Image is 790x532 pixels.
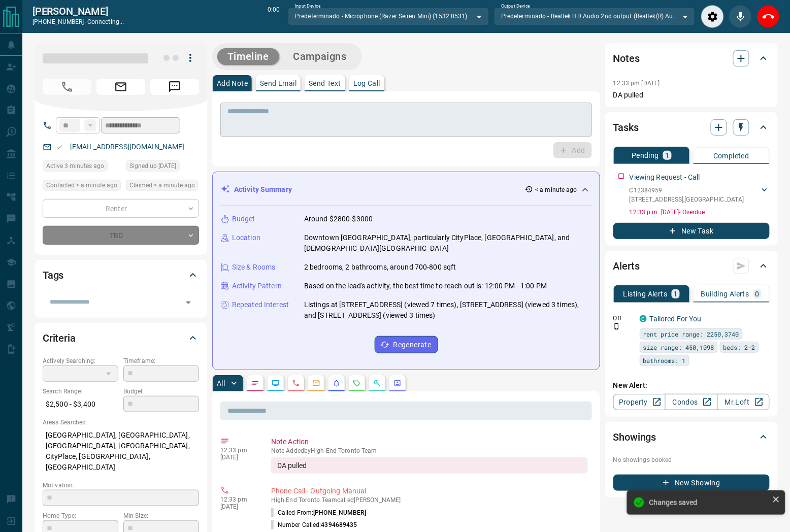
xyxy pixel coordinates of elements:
[220,496,256,503] p: 12:33 pm
[632,152,659,159] p: Pending
[232,281,282,291] p: Activity Pattern
[755,290,760,297] p: 0
[123,511,199,520] p: Min Size:
[126,180,199,194] div: Mon Sep 15 2025
[757,5,780,28] div: End Call
[643,329,739,339] span: rent price range: 2250,3740
[613,115,770,140] div: Tasks
[232,232,260,243] p: Location
[43,79,91,95] span: Call
[613,455,770,464] p: No showings booked
[46,180,117,190] span: Contacted < a minute ago
[630,184,770,206] div: C12384959[STREET_ADDRESS],[GEOGRAPHIC_DATA]
[393,379,402,387] svg: Agent Actions
[123,356,199,365] p: Timeframe:
[623,290,668,297] p: Listing Alerts
[43,387,118,396] p: Search Range:
[272,379,280,387] svg: Lead Browsing Activity
[220,454,256,461] p: [DATE]
[674,290,678,297] p: 1
[87,18,124,25] span: connecting...
[271,457,588,474] div: DA pulled
[701,5,724,28] div: Audio Settings
[613,254,770,278] div: Alerts
[304,214,373,224] p: Around $2800-$3000
[630,208,770,217] p: 12:33 p.m. [DATE] - Overdue
[232,262,276,273] p: Size & Rooms
[645,498,764,507] div: Changes saved
[43,330,76,346] h2: Criteria
[283,48,357,65] button: Campaigns
[217,380,225,387] p: All
[181,295,195,310] button: Open
[613,80,660,87] p: 12:33 pm [DATE]
[43,226,199,245] div: TBD
[613,475,770,491] button: New Showing
[643,355,686,365] span: bathrooms: 1
[494,8,695,25] div: Predeterminado - Realtek HD Audio 2nd output (Realtek(R) Audio)
[535,185,577,194] p: < a minute ago
[260,80,297,87] p: Send Email
[43,481,199,490] p: Motivation:
[129,161,176,171] span: Signed up [DATE]
[251,379,259,387] svg: Notes
[304,232,591,254] p: Downtown [GEOGRAPHIC_DATA], particularly CityPlace, [GEOGRAPHIC_DATA], and [DEMOGRAPHIC_DATA][GEO...
[43,263,199,287] div: Tags
[713,152,749,159] p: Completed
[232,214,255,224] p: Budget
[123,387,199,396] p: Budget:
[150,79,199,95] span: Message
[333,379,341,387] svg: Listing Alerts
[268,5,280,28] p: 0:00
[43,267,63,283] h2: Tags
[701,290,749,297] p: Building Alerts
[630,195,744,204] p: [STREET_ADDRESS] , [GEOGRAPHIC_DATA]
[613,380,770,391] p: New Alert:
[723,342,755,352] span: beds: 2-2
[32,17,124,26] p: [PHONE_NUMBER] -
[373,379,381,387] svg: Opportunities
[43,326,199,350] div: Criteria
[353,379,361,387] svg: Requests
[221,180,591,199] div: Activity Summary< a minute ago
[43,396,118,413] p: $2,500 - $3,400
[729,5,752,28] div: Mute
[32,5,124,17] a: [PERSON_NAME]
[665,152,669,159] p: 1
[613,425,770,449] div: Showings
[613,323,620,330] svg: Push Notification Only
[271,496,588,504] p: High End Toronto Team called [PERSON_NAME]
[220,447,256,454] p: 12:33 pm
[630,172,700,183] p: Viewing Request - Call
[56,144,63,151] svg: Email Valid
[650,315,702,323] a: Tailored For You
[43,511,118,520] p: Home Type:
[613,394,666,410] a: Property
[271,508,366,517] p: Called From:
[304,300,591,321] p: Listings at [STREET_ADDRESS] (viewed 7 times), [STREET_ADDRESS] (viewed 3 times), and [STREET_ADD...
[309,80,341,87] p: Send Text
[271,447,588,454] p: Note Added by High End Toronto Team
[613,90,770,101] p: DA pulled
[217,80,248,87] p: Add Note
[126,160,199,175] div: Thu Feb 08 2024
[234,184,292,195] p: Activity Summary
[613,46,770,71] div: Notes
[353,80,380,87] p: Log Call
[129,180,195,190] span: Claimed < a minute ago
[43,356,118,365] p: Actively Searching:
[312,379,320,387] svg: Emails
[643,342,714,352] span: size range: 450,1098
[304,262,456,273] p: 2 bedrooms, 2 bathrooms, around 700-800 sqft
[288,8,489,25] div: Predeterminado - Microphone (Razer Seiren Mini) (1532:0531)
[43,427,199,476] p: [GEOGRAPHIC_DATA], [GEOGRAPHIC_DATA], [GEOGRAPHIC_DATA], [GEOGRAPHIC_DATA], CityPlace, [GEOGRAPHI...
[613,258,640,274] h2: Alerts
[43,160,121,175] div: Mon Sep 15 2025
[70,143,185,151] a: [EMAIL_ADDRESS][DOMAIN_NAME]
[613,119,639,136] h2: Tasks
[613,314,634,323] p: Off
[292,379,300,387] svg: Calls
[271,520,357,529] p: Number Called:
[271,437,588,447] p: Note Action
[271,486,588,496] p: Phone Call - Outgoing Manual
